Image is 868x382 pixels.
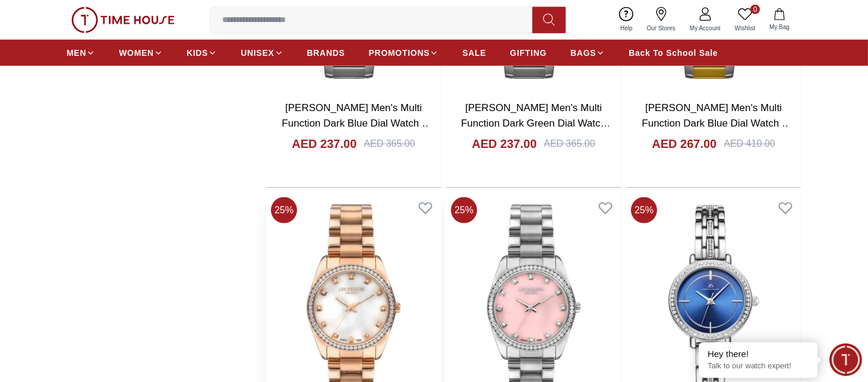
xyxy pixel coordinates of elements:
[642,24,680,33] span: Our Stores
[708,348,809,360] div: Hey there!
[724,137,775,151] div: AED 410.00
[472,135,536,152] h4: AED 237.00
[510,42,547,64] a: GIFTING
[119,42,163,64] a: WOMEN
[613,5,640,35] a: Help
[750,5,760,14] span: 0
[616,24,637,33] span: Help
[730,24,760,33] span: Wishlist
[462,42,486,64] a: SALE
[642,102,792,144] a: [PERSON_NAME] Men's Multi Function Dark Blue Dial Watch - LC07998.290
[71,7,175,33] img: ...
[369,42,439,64] a: PROMOTIONS
[307,47,345,59] span: BRANDS
[462,47,486,59] span: SALE
[685,24,725,33] span: My Account
[570,47,596,59] span: BAGS
[829,343,862,376] div: Chat Widget
[119,47,154,59] span: WOMEN
[187,42,217,64] a: KIDS
[708,361,809,371] p: Talk to our watch expert!
[67,47,86,59] span: MEN
[544,137,595,151] div: AED 365.00
[629,42,718,64] a: Back To School Sale
[307,42,345,64] a: BRANDS
[282,102,432,144] a: [PERSON_NAME] Men's Multi Function Dark Blue Dial Watch - LC07998.390
[292,135,356,152] h4: AED 237.00
[187,47,208,59] span: KIDS
[629,47,718,59] span: Back To School Sale
[762,6,797,34] button: My Bag
[364,137,415,151] div: AED 365.00
[369,47,430,59] span: PROMOTIONS
[241,47,274,59] span: UNISEX
[631,197,657,223] span: 25 %
[241,42,283,64] a: UNISEX
[510,47,547,59] span: GIFTING
[640,5,683,35] a: Our Stores
[67,42,95,64] a: MEN
[765,23,794,31] span: My Bag
[451,197,477,223] span: 25 %
[461,102,611,144] a: [PERSON_NAME] Men's Multi Function Dark Green Dial Watch - LC07998.370
[271,197,297,223] span: 25 %
[728,5,762,35] a: 0Wishlist
[652,135,717,152] h4: AED 267.00
[570,42,605,64] a: BAGS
